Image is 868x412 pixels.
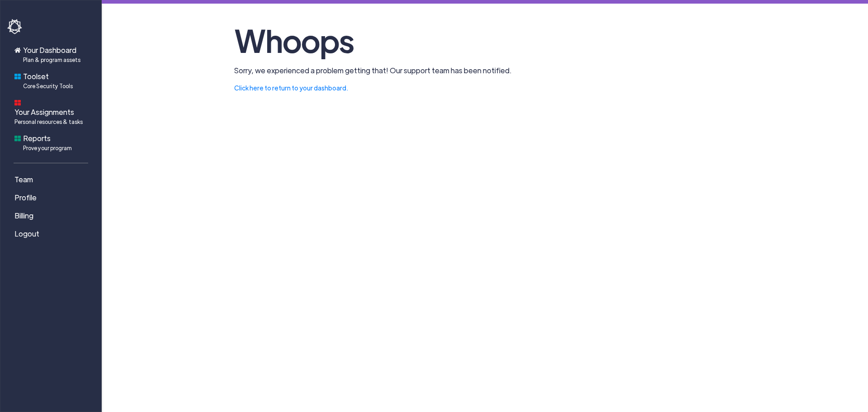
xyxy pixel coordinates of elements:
img: foundations-icon.svg [14,73,21,80]
span: Billing [14,210,33,221]
span: Toolset [23,71,73,90]
span: Personal resources & tasks [14,118,83,126]
a: Your DashboardPlan & program assets [7,41,98,67]
span: Your Dashboard [23,45,80,64]
h1: Whoops [234,18,736,62]
span: Prove your program [23,144,72,152]
img: home-icon.svg [14,47,21,53]
a: Profile [7,189,98,207]
a: Team [7,170,98,189]
a: Your AssignmentsPersonal resources & tasks [7,94,98,129]
span: Logout [14,228,39,239]
img: dashboard-icon.svg [14,99,21,106]
a: ToolsetCore Security Tools [7,67,98,94]
span: Plan & program assets [23,56,80,64]
a: Logout [7,225,98,243]
img: reports-icon.svg [14,135,21,142]
a: ReportsProve your program [7,129,98,156]
span: Reports [23,133,72,152]
a: Click here to return to your dashboard. [234,84,348,92]
a: Billing [7,207,98,225]
span: Your Assignments [14,107,83,126]
img: havoc-shield-logo-white.png [7,19,24,34]
span: Profile [14,192,37,203]
span: Team [14,174,33,185]
p: Sorry, we experienced a problem getting that! Our support team has been notified. [234,65,736,76]
span: Core Security Tools [23,82,73,90]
